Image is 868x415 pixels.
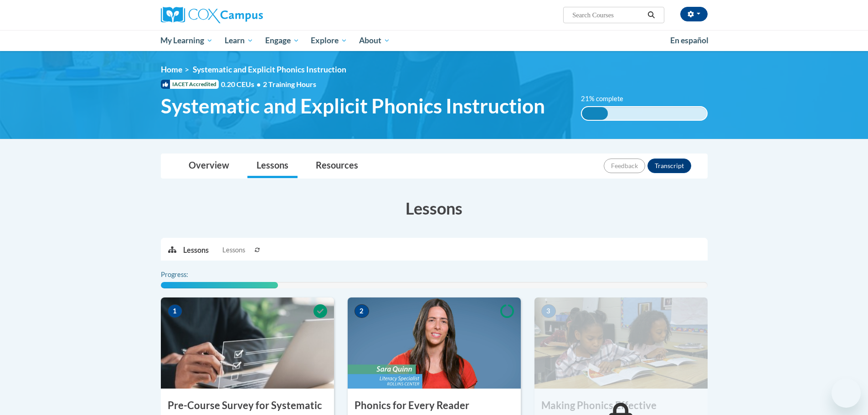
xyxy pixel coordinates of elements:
div: Main menu [147,30,721,51]
span: 1 [168,304,182,318]
button: Search [644,10,658,20]
a: Learn [219,30,259,51]
a: Explore [305,30,353,51]
button: Account Settings [680,7,708,21]
button: Feedback [604,159,645,173]
a: Lessons [247,154,298,178]
input: Search Courses [571,10,644,20]
span: Engage [265,35,299,46]
span: IACET Accredited [161,80,219,89]
span: 2 Training Hours [263,80,316,88]
a: Cox Campus [161,7,334,23]
span: About [359,35,390,46]
span: 0.20 CEUs [221,79,263,89]
label: 21% complete [581,94,633,104]
img: Course Image [348,297,521,389]
button: Transcript [647,159,691,173]
img: Course Image [161,297,334,389]
span: Systematic and Explicit Phonics Instruction [161,94,545,118]
a: En español [664,31,714,50]
span: En español [670,36,709,45]
h3: Phonics for Every Reader [348,399,521,413]
a: About [353,30,396,51]
span: Learn [225,35,253,46]
h3: Making Phonics Effective [534,399,708,413]
div: 21% complete [582,107,608,120]
a: Resources [307,154,367,178]
span: • [257,80,261,88]
span: 2 [354,304,369,318]
span: Explore [311,35,347,46]
span: 3 [541,304,556,318]
span: Systematic and Explicit Phonics Instruction [193,65,346,74]
a: Overview [180,154,238,178]
a: Home [161,65,182,74]
span: My Learning [160,35,213,46]
h3: Lessons [161,197,708,220]
p: Lessons [183,245,209,255]
img: Cox Campus [161,7,263,23]
a: Engage [259,30,305,51]
a: My Learning [155,30,219,51]
span: Lessons [222,245,245,255]
iframe: Button to launch messaging window [832,379,861,408]
img: Course Image [534,297,708,389]
label: Progress: [161,270,213,280]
